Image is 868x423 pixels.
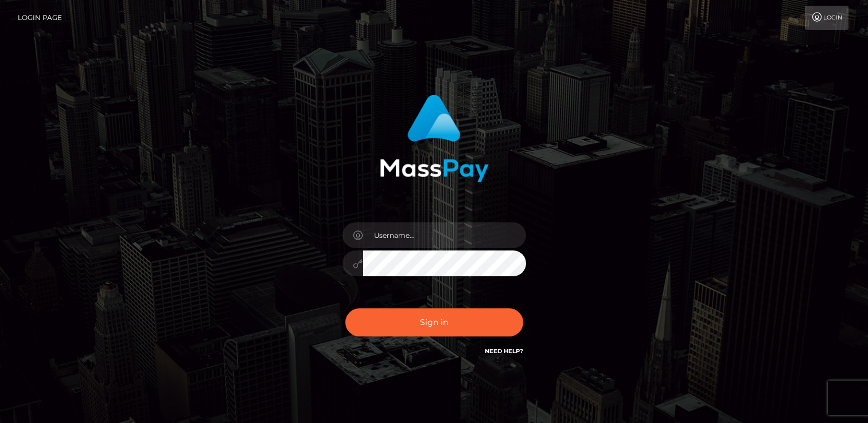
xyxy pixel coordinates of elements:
input: Username... [363,222,526,248]
a: Login Page [18,6,62,30]
a: Need Help? [485,347,523,355]
button: Sign in [345,308,523,336]
a: Login [805,6,848,30]
img: MassPay Login [380,95,489,182]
